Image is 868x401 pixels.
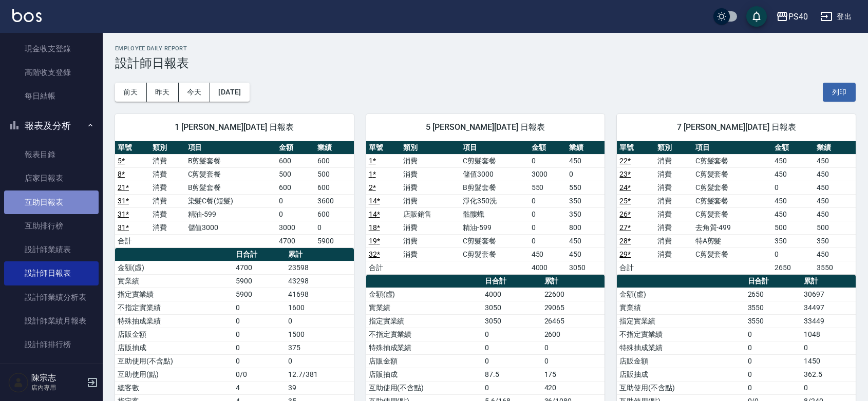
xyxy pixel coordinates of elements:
img: Person [8,372,29,393]
td: 特殊抽成業績 [115,314,233,328]
span: 5 [PERSON_NAME][DATE] 日報表 [379,122,593,132]
td: 店販抽成 [115,341,233,354]
th: 業績 [315,141,353,155]
td: 550 [567,181,605,194]
td: 不指定實業績 [366,328,483,341]
td: 消費 [655,194,693,207]
button: 報表及分析 [4,112,99,139]
td: 店販金額 [115,328,233,341]
td: 消費 [150,154,185,167]
td: 175 [542,368,605,381]
p: 店內專用 [31,383,84,392]
td: C剪髮套餐 [693,181,772,194]
td: 精油-599 [185,207,277,221]
td: 消費 [655,207,693,221]
td: 消費 [401,247,460,261]
a: 高階收支登錄 [4,61,99,84]
td: 0 [745,341,802,354]
td: 店販金額 [617,354,745,368]
td: 指定實業績 [617,314,745,328]
td: 0 [233,314,286,328]
td: 消費 [655,154,693,167]
td: 0 [801,341,856,354]
td: 不指定實業績 [617,328,745,341]
td: 450 [567,154,605,167]
button: PS40 [772,6,812,27]
td: 儲值3000 [185,221,277,234]
td: 消費 [150,167,185,181]
td: 450 [814,194,856,207]
th: 類別 [655,141,693,155]
td: 總客數 [115,381,233,394]
button: save [746,6,767,27]
td: 800 [567,221,605,234]
td: 2600 [542,328,605,341]
td: 去角質-499 [693,221,772,234]
td: 0 [233,354,286,368]
a: 設計師業績月報表 [4,309,99,333]
td: C剪髮套餐 [693,194,772,207]
td: 450 [567,247,605,261]
td: 450 [814,181,856,194]
td: 店販金額 [366,354,483,368]
a: 每日結帳 [4,84,99,108]
a: 報表目錄 [4,143,99,166]
td: 450 [772,207,814,221]
td: 3550 [814,261,856,274]
td: C剪髮套餐 [693,154,772,167]
td: 500 [276,167,315,181]
a: 互助日報表 [4,190,99,214]
table: a dense table [366,141,605,275]
td: 1500 [286,328,354,341]
td: 3050 [482,314,541,328]
td: 0 [482,341,541,354]
td: 0 [233,341,286,354]
td: 450 [772,167,814,181]
td: 550 [529,181,567,194]
th: 金額 [276,141,315,155]
td: 3550 [745,301,802,314]
td: 0 [529,154,567,167]
td: 金額(虛) [366,288,483,301]
td: 30697 [801,288,856,301]
td: 0 [529,221,567,234]
td: 29065 [542,301,605,314]
td: 87.5 [482,368,541,381]
td: 39 [286,381,354,394]
td: 3000 [276,221,315,234]
td: 消費 [150,181,185,194]
td: 23598 [286,261,354,274]
td: 450 [814,207,856,221]
a: 設計師業績表 [4,238,99,261]
td: 精油-599 [460,221,529,234]
td: B剪髮套餐 [185,154,277,167]
th: 金額 [529,141,567,155]
td: 消費 [401,167,460,181]
td: 3050 [567,261,605,274]
th: 單號 [115,141,150,155]
td: 2650 [772,261,814,274]
td: 450 [814,167,856,181]
td: 4 [233,381,286,394]
td: 0 [276,207,315,221]
td: 500 [814,221,856,234]
img: Logo [12,9,42,22]
a: 設計師排行榜 [4,333,99,356]
td: 600 [276,181,315,194]
h2: Employee Daily Report [115,45,856,52]
td: 消費 [401,154,460,167]
th: 類別 [401,141,460,155]
td: 4000 [529,261,567,274]
td: C剪髮套餐 [693,247,772,261]
table: a dense table [115,141,354,248]
td: 特殊抽成業績 [366,341,483,354]
td: 0 [745,381,802,394]
td: 消費 [655,167,693,181]
td: 實業績 [617,301,745,314]
td: 0 [233,301,286,314]
td: 0/0 [233,368,286,381]
td: 互助使用(不含點) [617,381,745,394]
td: C剪髮套餐 [185,167,277,181]
a: 設計師日報表 [4,261,99,285]
td: 5900 [233,274,286,288]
